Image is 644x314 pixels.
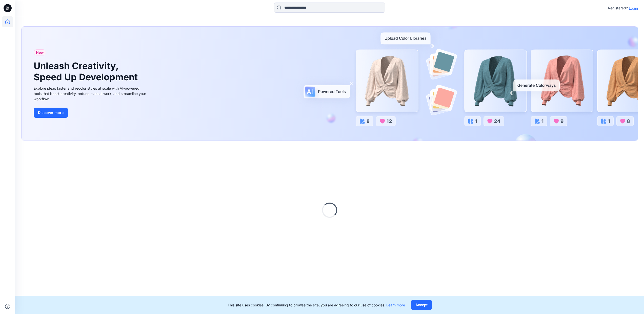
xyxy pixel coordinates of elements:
[411,300,432,310] button: Accept
[34,108,68,118] button: Discover more
[34,61,140,82] h1: Unleash Creativity, Speed Up Development
[629,6,638,11] p: Login
[34,108,148,118] a: Discover more
[386,303,405,307] a: Learn more
[34,86,148,102] div: Explore ideas faster and recolor styles at scale with AI-powered tools that boost creativity, red...
[608,5,628,11] p: Registered?
[228,302,405,308] p: This site uses cookies. By continuing to browse the site, you are agreeing to our use of cookies.
[36,49,44,55] span: New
